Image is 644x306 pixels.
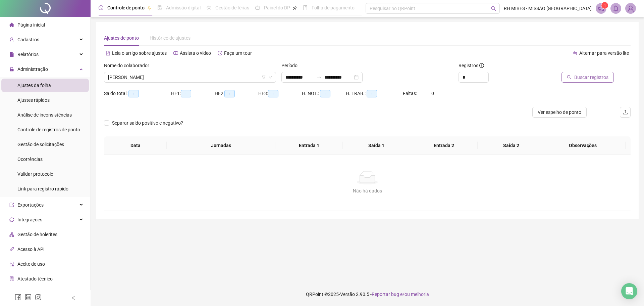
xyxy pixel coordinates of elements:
span: Ajustes de ponto [104,35,139,41]
span: linkedin [25,294,32,301]
label: Nome do colaborador [104,62,154,69]
span: Admissão digital [166,5,201,10]
span: export [9,203,14,207]
span: home [9,23,14,27]
span: file-done [157,5,162,10]
span: instagram [35,294,42,301]
span: Gestão de férias [215,5,249,10]
span: down [268,75,272,79]
span: Gestão de holerites [17,232,57,237]
span: book [303,5,308,10]
img: 71697 [626,3,636,13]
span: pushpin [147,6,151,10]
span: notification [598,5,604,11]
span: --:-- [268,90,278,97]
span: Ver espelho de ponto [538,108,581,116]
span: Gestão de solicitações [17,142,64,147]
span: Análise de inconsistências [17,112,72,118]
div: Não há dados [112,187,623,194]
span: swap-right [316,75,322,80]
span: Ocorrências [17,157,43,162]
div: Open Intercom Messenger [621,283,637,299]
th: Saída 2 [478,136,545,155]
span: sun [207,5,211,10]
div: Saldo total: [104,90,171,97]
div: HE 2: [215,90,258,97]
span: Atestado técnico [17,276,53,281]
span: Faltas: [403,91,418,96]
span: Administração [17,67,48,72]
span: --:-- [128,90,139,97]
span: audit [9,262,14,266]
span: Controle de registros de ponto [17,127,80,132]
span: Validar protocolo [17,171,53,177]
span: Alternar para versão lite [579,50,629,56]
span: Integrações [17,217,42,222]
span: Versão [340,292,355,297]
span: sync [9,217,14,222]
span: Ajustes da folha [17,83,51,88]
th: Data [104,136,167,155]
sup: 1 [601,2,608,9]
span: api [9,247,14,252]
th: Entrada 2 [410,136,478,155]
span: --:-- [367,90,377,97]
th: Saída 1 [343,136,410,155]
span: Cadastros [17,37,39,42]
span: Controle de ponto [107,5,145,10]
th: Entrada 1 [275,136,343,155]
span: Página inicial [17,22,45,28]
label: Período [281,62,302,69]
div: HE 1: [171,90,215,97]
span: solution [9,276,14,281]
span: file [9,52,14,57]
span: youtube [173,51,178,55]
span: upload [623,110,628,115]
span: filter [262,75,266,79]
span: 1 [604,3,606,8]
span: Ajustes rápidos [17,97,50,103]
span: facebook [15,294,21,301]
th: Jornadas [167,136,275,155]
span: Aceite de uso [17,261,45,267]
span: file-text [106,51,110,55]
span: Buscar registros [574,74,608,81]
span: search [491,6,496,11]
div: H. TRAB.: [346,90,403,97]
span: Painel do DP [264,5,290,10]
span: history [218,51,222,55]
span: Faça um tour [224,50,252,56]
span: search [567,75,572,80]
span: Observações [545,142,620,149]
span: --:-- [181,90,191,97]
span: AYLEEN DA COSTA FERREIRA BERNARDES [108,72,272,82]
span: lock [9,67,14,72]
span: left [71,296,76,300]
div: HE 3: [258,90,302,97]
span: Folha de pagamento [312,5,355,10]
span: apartment [9,232,14,237]
button: Ver espelho de ponto [532,107,587,118]
span: Reportar bug e/ou melhoria [372,292,429,297]
span: --:-- [224,90,235,97]
span: Acesso à API [17,247,45,252]
span: Relatórios [17,52,39,57]
button: Buscar registros [561,72,614,83]
span: clock-circle [99,5,103,10]
span: to [316,75,322,80]
footer: QRPoint © 2025 - 2.90.5 - [91,282,644,306]
span: Separar saldo positivo e negativo? [109,119,186,127]
span: --:-- [320,90,330,97]
span: swap [573,51,578,55]
span: Assista o vídeo [180,50,211,56]
span: Link para registro rápido [17,186,68,191]
span: Registros [459,62,484,69]
div: H. NOT.: [302,90,346,97]
span: bell [613,5,619,11]
span: dashboard [255,5,260,10]
span: 0 [431,91,434,96]
span: Histórico de ajustes [150,35,191,41]
span: RH MIBES - MISSÃO [GEOGRAPHIC_DATA] [504,5,592,12]
span: Exportações [17,202,44,208]
span: info-circle [479,63,484,68]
